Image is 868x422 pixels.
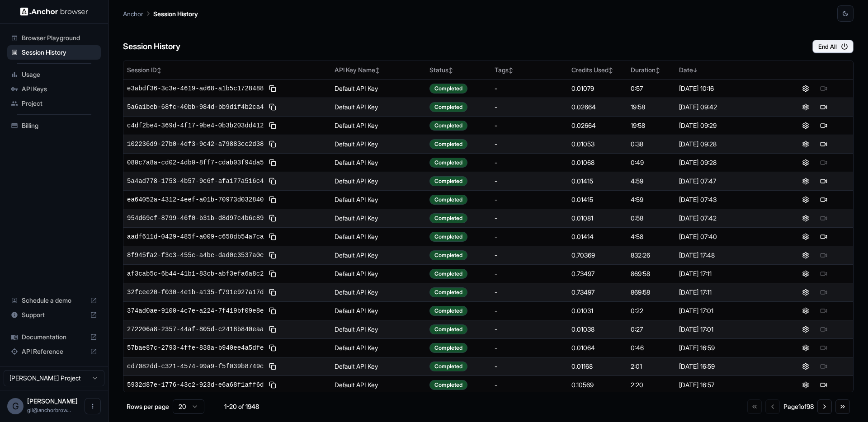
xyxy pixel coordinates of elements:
[783,402,814,411] div: Page 1 of 98
[7,96,101,111] div: Project
[812,40,854,53] button: End All
[429,213,467,223] div: Completed
[7,45,101,60] div: Session History
[495,306,564,315] div: -
[571,140,623,149] div: 0.01053
[331,98,426,116] td: Default API Key
[22,99,97,108] span: Project
[157,67,161,74] span: ↕
[7,118,101,133] div: Billing
[448,67,453,74] span: ↕
[7,293,101,308] div: Schedule a demo
[331,357,426,375] td: Default API Key
[631,325,671,334] div: 0:27
[495,84,564,93] div: -
[571,306,623,315] div: 0.01031
[22,70,97,79] span: Usage
[571,84,623,93] div: 0.01079
[22,33,97,42] span: Browser Playground
[331,190,426,209] td: Default API Key
[331,375,426,394] td: Default API Key
[127,402,169,411] p: Rows per page
[7,31,101,45] div: Browser Playground
[429,380,467,390] div: Completed
[331,283,426,301] td: Default API Key
[679,362,773,371] div: [DATE] 16:59
[123,9,143,19] p: Anchor
[219,402,264,411] div: 1-20 of 1948
[693,67,698,74] span: ↓
[127,158,264,167] span: 080c7a8a-cd02-4db0-8ff7-cdab03f94da5
[127,66,327,75] div: Session ID
[509,67,513,74] span: ↕
[631,84,671,93] div: 0:57
[123,9,198,19] nav: breadcrumb
[495,121,564,130] div: -
[571,269,623,278] div: 0.73497
[331,264,426,283] td: Default API Key
[631,232,671,241] div: 4:58
[429,361,467,371] div: Completed
[631,177,671,186] div: 4:59
[631,362,671,371] div: 2:01
[85,398,101,414] button: Open menu
[631,251,671,260] div: 832:26
[22,121,97,130] span: Billing
[127,214,264,223] span: 954d69cf-8799-46f0-b31b-d8d97c4b6c89
[495,140,564,149] div: -
[429,324,467,334] div: Completed
[153,9,198,19] p: Session History
[571,380,623,389] div: 0.10569
[429,176,467,186] div: Completed
[679,288,773,297] div: [DATE] 17:11
[127,177,264,186] span: 5a4ad778-1753-4b57-9c6f-afa177a516c4
[127,84,264,93] span: e3abdf36-3c3e-4619-ad68-a1b5c1728488
[631,306,671,315] div: 0:22
[331,79,426,98] td: Default API Key
[331,116,426,135] td: Default API Key
[495,343,564,352] div: -
[127,343,264,352] span: 57bae87c-2793-4ffe-838a-b940ee4a5dfe
[22,310,86,319] span: Support
[495,380,564,389] div: -
[331,320,426,338] td: Default API Key
[495,158,564,167] div: -
[571,288,623,297] div: 0.73497
[679,177,773,186] div: [DATE] 07:47
[7,330,101,344] div: Documentation
[679,214,773,223] div: [DATE] 07:42
[7,344,101,359] div: API Reference
[495,177,564,186] div: -
[631,103,671,112] div: 19:58
[335,66,422,75] div: API Key Name
[495,214,564,223] div: -
[127,140,264,149] span: 102236d9-27b0-4df3-9c42-a79883cc2d38
[127,251,264,260] span: 8f945fa2-f3c3-455c-a4be-dad0c3537a0e
[495,103,564,112] div: -
[429,102,467,112] div: Completed
[429,66,487,75] div: Status
[331,135,426,153] td: Default API Key
[679,103,773,112] div: [DATE] 09:42
[495,269,564,278] div: -
[429,287,467,297] div: Completed
[7,398,24,414] div: G
[429,232,467,242] div: Completed
[631,380,671,389] div: 2:20
[331,209,426,227] td: Default API Key
[609,67,613,74] span: ↕
[571,66,623,75] div: Credits Used
[127,269,264,278] span: af3cab5c-6b44-41b1-83cb-abf3efa6a8c2
[679,195,773,204] div: [DATE] 07:43
[331,338,426,357] td: Default API Key
[495,195,564,204] div: -
[22,347,86,356] span: API Reference
[429,121,467,131] div: Completed
[495,325,564,334] div: -
[631,195,671,204] div: 4:59
[631,66,671,75] div: Duration
[127,103,264,112] span: 5a6a1beb-68fc-40bb-984d-bb9d1f4b2ca4
[571,103,623,112] div: 0.02664
[22,84,97,94] span: API Keys
[331,153,426,172] td: Default API Key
